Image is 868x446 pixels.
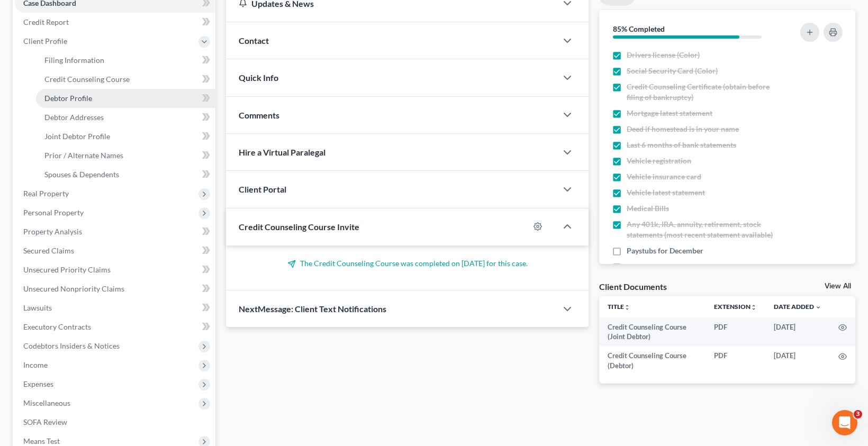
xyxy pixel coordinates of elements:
[599,281,667,292] div: Client Documents
[239,222,359,232] span: Credit Counseling Course Invite
[627,50,700,60] span: Drivers license (Color)
[239,72,278,83] span: Quick Info
[624,304,630,311] i: unfold_more
[23,265,111,274] span: Unsecured Priority Claims
[36,51,215,70] a: Filing Information
[23,303,52,312] span: Lawsuits
[608,303,630,311] a: Titleunfold_more
[23,227,82,236] span: Property Analysis
[627,203,669,214] span: Medical Bills
[15,413,215,432] a: SOFA Review
[239,258,576,269] p: The Credit Counseling Course was completed on [DATE] for this case.
[239,147,325,157] span: Hire a Virtual Paralegal
[825,283,851,290] a: View All
[627,66,718,76] span: Social Security Card (Color)
[599,317,706,347] td: Credit Counseling Course (Joint Debtor)
[239,304,386,314] span: NextMessage: Client Text Notifications
[15,13,215,32] a: Credit Report
[23,417,67,426] span: SOFA Review
[15,317,215,336] a: Executory Contracts
[15,241,215,260] a: Secured Claims
[815,304,821,311] i: expand_more
[44,113,104,122] span: Debtor Addresses
[44,132,110,141] span: Joint Debtor Profile
[23,360,48,369] span: Income
[23,341,120,350] span: Codebtors Insiders & Notices
[44,56,104,65] span: Filing Information
[23,322,91,331] span: Executory Contracts
[239,110,279,120] span: Comments
[36,127,215,146] a: Joint Debtor Profile
[15,260,215,279] a: Unsecured Priority Claims
[854,410,862,418] span: 3
[774,303,821,311] a: Date Added expand_more
[613,24,665,33] strong: 85% Completed
[627,261,770,272] span: Profit & Loss Statements for prior 6 months
[15,279,215,298] a: Unsecured Nonpriority Claims
[751,304,757,311] i: unfold_more
[706,346,765,375] td: PDF
[714,303,757,311] a: Extensionunfold_more
[239,35,269,45] span: Contact
[23,284,124,293] span: Unsecured Nonpriority Claims
[627,219,782,240] span: Any 401k, IRA, annuity, retirement, stock statements (most recent statement available)
[239,184,286,194] span: Client Portal
[706,317,765,347] td: PDF
[23,17,69,26] span: Credit Report
[627,81,782,103] span: Credit Counseling Certificate (obtain before filing of bankruptcy)
[23,379,53,388] span: Expenses
[627,124,739,134] span: Deed if homestead is in your name
[44,151,123,160] span: Prior / Alternate Names
[599,346,706,375] td: Credit Counseling Course (Debtor)
[23,37,67,45] span: Client Profile
[36,89,215,108] a: Debtor Profile
[36,146,215,165] a: Prior / Alternate Names
[36,165,215,184] a: Spouses & Dependents
[44,170,119,179] span: Spouses & Dependents
[627,108,712,119] span: Mortgage latest statement
[15,298,215,317] a: Lawsuits
[23,398,70,407] span: Miscellaneous
[44,75,130,84] span: Credit Counseling Course
[36,70,215,89] a: Credit Counseling Course
[627,140,736,150] span: Last 6 months of bank statements
[627,171,701,182] span: Vehicle insurance card
[44,94,92,103] span: Debtor Profile
[627,156,691,166] span: Vehicle registration
[627,245,703,256] span: Paystubs for December
[832,410,857,435] iframe: Intercom live chat
[627,187,705,198] span: Vehicle latest statement
[36,108,215,127] a: Debtor Addresses
[23,436,60,445] span: Means Test
[765,346,830,375] td: [DATE]
[23,246,74,255] span: Secured Claims
[765,317,830,347] td: [DATE]
[23,189,69,198] span: Real Property
[15,222,215,241] a: Property Analysis
[23,208,84,217] span: Personal Property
